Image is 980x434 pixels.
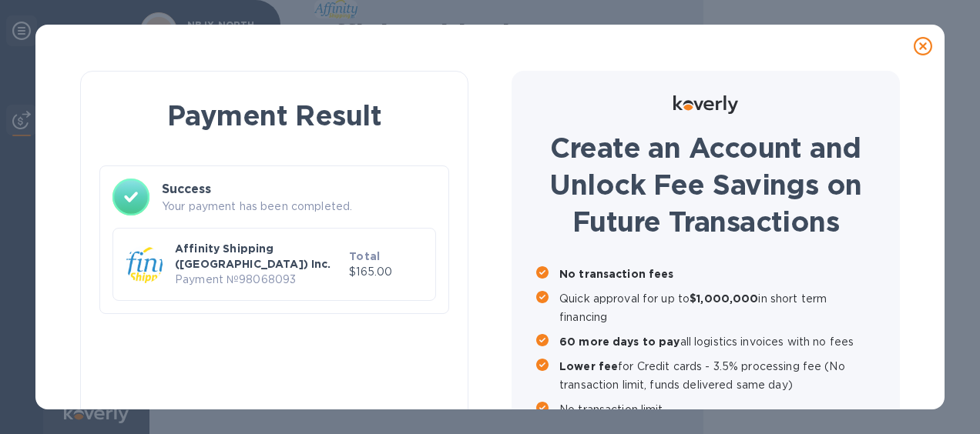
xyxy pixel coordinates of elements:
[559,400,875,419] p: No transaction limit
[162,180,436,199] h3: Success
[559,336,680,348] b: 60 more days to pay
[349,250,380,262] b: Total
[559,360,618,372] b: Lower fee
[106,96,443,135] h1: Payment Result
[673,95,738,114] img: Logo
[690,292,758,305] b: $1,000,000
[559,268,674,280] b: No transaction fees
[162,199,436,215] p: Your payment has been completed.
[559,332,875,351] p: all logistics invoices with no fees
[175,241,343,272] p: Affinity Shipping ([GEOGRAPHIC_DATA]) Inc.
[559,357,875,394] p: for Credit cards - 3.5% processing fee (No transaction limit, funds delivered same day)
[349,264,423,280] p: $165.00
[536,129,875,240] h1: Create an Account and Unlock Fee Savings on Future Transactions
[175,272,343,288] p: Payment № 98068093
[559,289,875,326] p: Quick approval for up to in short term financing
